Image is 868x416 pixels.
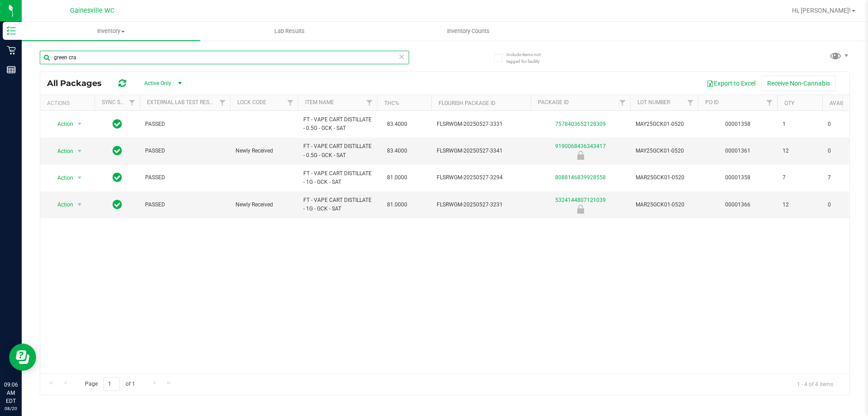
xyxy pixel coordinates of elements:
[47,78,111,88] span: All Packages
[113,171,122,184] span: In Sync
[382,171,412,184] span: 81.0000
[303,169,372,186] span: FT - VAPE CART DISTILLATE - 1G - GCK - SAT
[382,144,412,158] span: 83.4000
[555,143,606,149] a: 9190068436343417
[538,99,569,105] a: Package ID
[830,100,857,106] a: Available
[4,405,18,412] p: 08/20
[636,173,693,182] span: MAR25GCK01-0520
[362,95,377,110] a: Filter
[305,99,334,105] a: Item Name
[22,27,200,35] span: Inventory
[283,95,298,110] a: Filter
[145,120,225,129] span: PASSED
[701,76,761,91] button: Export to Excel
[783,147,817,155] span: 12
[784,100,794,106] a: Qty
[4,381,18,405] p: 09:06 AM EDT
[382,118,412,131] span: 83.4000
[437,120,525,129] span: FLSRWGM-20250527-3331
[762,95,777,110] a: Filter
[22,22,200,41] a: Inventory
[792,7,851,14] span: Hi, [PERSON_NAME]!
[555,121,606,127] a: 7578403652128309
[683,95,698,110] a: Filter
[49,198,74,211] span: Action
[7,26,16,35] inline-svg: Inventory
[828,120,862,129] span: 0
[725,174,750,181] a: 00001358
[7,65,16,74] inline-svg: Reports
[529,151,632,160] div: Newly Received
[47,100,91,106] div: Actions
[147,99,218,105] a: External Lab Test Result
[555,174,606,181] a: 8088146839928558
[145,173,225,182] span: PASSED
[262,27,317,35] span: Lab Results
[145,147,225,155] span: PASSED
[437,147,525,155] span: FLSRWGM-20250527-3341
[145,201,225,209] span: PASSED
[828,147,862,155] span: 0
[636,120,693,129] span: MAY25GCK01-0520
[636,201,693,209] span: MAR25GCK01-0520
[104,377,120,391] input: 1
[705,99,719,105] a: PO ID
[303,142,372,159] span: FT - VAPE CART DISTILLATE - 0.5G - GCK - SAT
[783,173,817,182] span: 7
[113,118,122,130] span: In Sync
[74,198,85,211] span: select
[113,144,122,157] span: In Sync
[125,95,140,110] a: Filter
[437,173,525,182] span: FLSRWGM-20250527-3294
[49,172,74,184] span: Action
[637,99,670,105] a: Lot Number
[761,76,836,91] button: Receive Non-Cannabis
[828,173,862,182] span: 7
[382,198,412,211] span: 81.0000
[379,22,557,41] a: Inventory Counts
[725,201,750,208] a: 00001366
[384,100,399,106] a: THC%
[555,197,606,203] a: 5324144807121039
[303,196,372,213] span: FT - VAPE CART DISTILLATE - 1G - GCK - SAT
[303,115,372,133] span: FT - VAPE CART DISTILLATE - 0.5G - GCK - SAT
[74,118,85,130] span: select
[236,201,292,209] span: Newly Received
[437,201,525,209] span: FLSRWGM-20250527-3231
[439,100,495,106] a: Flourish Package ID
[70,7,114,14] span: Gainesville WC
[77,377,142,391] span: Page of 1
[49,118,74,130] span: Action
[790,377,840,391] span: 1 - 4 of 4 items
[49,145,74,158] span: Action
[74,172,85,184] span: select
[828,201,862,209] span: 0
[783,120,817,129] span: 1
[236,147,292,155] span: Newly Received
[74,145,85,158] span: select
[529,205,632,214] div: Newly Received
[636,147,693,155] span: MAY25GCK01-0520
[200,22,379,41] a: Lab Results
[40,51,409,64] input: Search Package ID, Item Name, SKU, Lot or Part Number...
[398,51,405,62] span: Clear
[9,344,36,371] iframe: Resource center
[7,46,16,55] inline-svg: Retail
[435,27,502,35] span: Inventory Counts
[725,148,750,154] a: 00001361
[506,51,552,65] span: Include items not tagged for facility
[113,198,122,211] span: In Sync
[615,95,630,110] a: Filter
[725,121,750,127] a: 00001358
[102,99,137,105] a: Sync Status
[215,95,230,110] a: Filter
[237,99,266,105] a: Lock Code
[783,201,817,209] span: 12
